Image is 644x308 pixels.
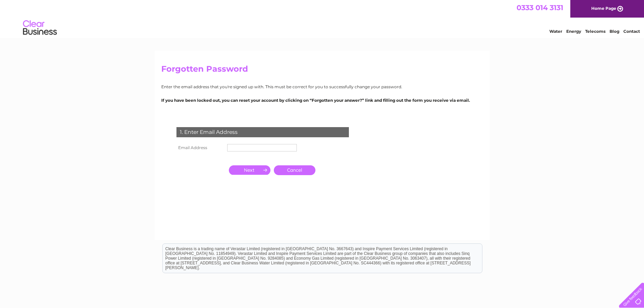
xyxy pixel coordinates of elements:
div: 1. Enter Email Address [176,127,349,137]
a: Cancel [274,165,315,175]
a: Blog [610,29,619,34]
a: Contact [623,29,640,34]
div: Clear Business is a trading name of Verastar Limited (registered in [GEOGRAPHIC_DATA] No. 3667643... [163,4,482,33]
a: Energy [566,29,581,34]
a: 0333 014 3131 [517,3,563,12]
p: Enter the email address that you're signed up with. This must be correct for you to successfully ... [161,84,483,90]
h2: Forgotten Password [161,64,483,77]
th: Email Address [175,142,225,153]
a: Telecoms [585,29,605,34]
p: If you have been locked out, you can reset your account by clicking on “Forgotten your answer?” l... [161,97,483,103]
a: Water [549,29,562,34]
img: logo.png [23,18,57,38]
